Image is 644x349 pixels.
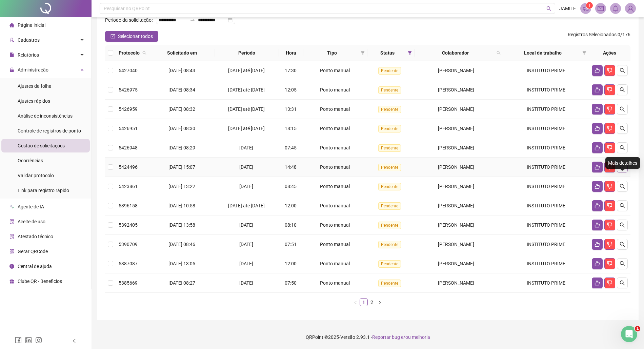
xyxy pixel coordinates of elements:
[595,280,600,286] span: like
[595,87,600,93] span: like
[607,68,612,73] span: dislike
[438,126,474,131] span: [PERSON_NAME]
[497,51,501,55] span: search
[119,145,138,150] span: 5426948
[568,32,617,37] span: Registros Selecionados
[361,51,365,55] span: filter
[438,280,474,286] span: [PERSON_NAME]
[168,145,195,150] span: [DATE] 08:29
[168,126,195,131] span: [DATE] 08:30
[503,254,589,273] td: INSTITUTO PRIME
[239,261,253,266] span: [DATE]
[285,222,297,228] span: 08:10
[503,215,589,235] td: INSTITUTO PRIME
[18,113,73,119] span: Análise de inconsistências
[359,48,366,58] span: filter
[9,67,14,72] span: lock
[119,261,138,266] span: 5387087
[168,106,195,112] span: [DATE] 08:32
[595,242,600,247] span: like
[351,298,360,306] button: left
[595,126,600,131] span: like
[438,68,474,73] span: [PERSON_NAME]
[141,48,148,58] span: search
[378,241,401,248] span: Pendente
[149,45,215,61] th: Solicitado em
[168,261,195,266] span: [DATE] 13:05
[595,68,600,73] span: like
[378,106,401,113] span: Pendente
[320,242,350,247] span: Ponto manual
[18,52,39,58] span: Relatórios
[239,145,253,150] span: [DATE]
[215,45,279,61] th: Período
[568,31,630,42] span: : 0 / 176
[620,145,625,150] span: search
[595,261,600,266] span: like
[228,87,265,93] span: [DATE] até [DATE]
[595,222,600,228] span: like
[18,249,48,254] span: Gerar QRCode
[190,17,195,23] span: to
[239,164,253,170] span: [DATE]
[119,222,138,228] span: 5392405
[285,106,297,112] span: 13:31
[506,49,580,57] span: Local de trabalho
[438,87,474,93] span: [PERSON_NAME]
[18,279,62,284] span: Clube QR - Beneficios
[607,126,612,131] span: dislike
[119,49,140,57] span: Protocolo
[105,31,158,42] button: Selecionar todos
[9,279,14,284] span: gift
[118,33,153,40] span: Selecionar todos
[605,157,640,169] div: Mais detalhes
[378,222,401,229] span: Pendente
[503,235,589,254] td: INSTITUTO PRIME
[581,48,588,58] span: filter
[586,2,593,9] sup: 1
[438,106,474,112] span: [PERSON_NAME]
[503,80,589,100] td: INSTITUTO PRIME
[495,48,502,58] span: search
[607,261,612,266] span: dislike
[378,301,382,305] span: right
[368,298,376,306] li: 2
[438,222,474,228] span: [PERSON_NAME]
[438,261,474,266] span: [PERSON_NAME]
[372,334,430,340] span: Reportar bug e/ou melhoria
[340,334,355,340] span: Versão
[592,49,628,57] div: Ações
[378,164,401,171] span: Pendente
[119,87,138,93] span: 5426975
[378,260,401,268] span: Pendente
[119,280,138,286] span: 5385669
[607,184,612,189] span: dislike
[503,196,589,215] td: INSTITUTO PRIME
[18,22,45,28] span: Página inicial
[438,145,474,150] span: [PERSON_NAME]
[378,202,401,210] span: Pendente
[18,234,53,239] span: Atestado técnico
[9,23,14,27] span: home
[320,106,350,112] span: Ponto manual
[168,242,195,247] span: [DATE] 08:46
[320,203,350,208] span: Ponto manual
[119,106,138,112] span: 5426959
[9,234,14,239] span: solution
[228,126,265,131] span: [DATE] até [DATE]
[376,298,384,306] li: Próxima página
[320,145,350,150] span: Ponto manual
[620,184,625,189] span: search
[620,126,625,131] span: search
[320,164,350,170] span: Ponto manual
[595,145,600,150] span: like
[168,87,195,93] span: [DATE] 08:34
[18,158,43,163] span: Ocorrências
[285,184,297,189] span: 08:45
[285,145,297,150] span: 07:45
[18,219,45,224] span: Aceite de uso
[239,184,253,189] span: [DATE]
[620,222,625,228] span: search
[285,261,297,266] span: 12:00
[285,242,297,247] span: 07:51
